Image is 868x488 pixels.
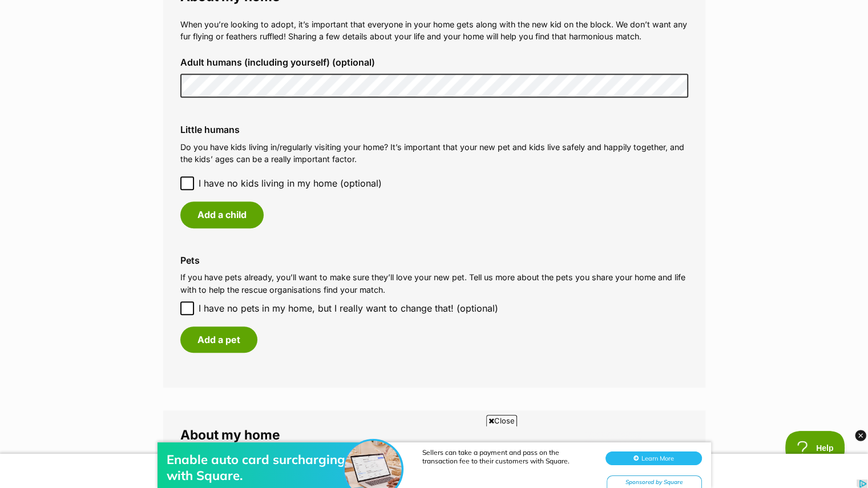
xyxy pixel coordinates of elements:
label: Pets [180,255,688,265]
div: Sponsored by Square [607,56,702,70]
button: Add a pet [180,326,257,353]
label: Little humans [180,124,688,135]
p: When you’re looking to adopt, it’s important that everyone in your home gets along with the new k... [180,18,688,43]
p: If you have pets already, you’ll want to make sure they’ll love your new pet. Tell us more about ... [180,271,688,296]
img: Enable auto card surcharging with Square. [345,21,402,78]
p: Do you have kids living in/regularly visiting your home? It’s important that your new pet and kid... [180,141,688,166]
span: I have no pets in my home, but I really want to change that! (optional) [199,301,498,315]
button: Add a child [180,201,264,228]
span: I have no kids living in my home (optional) [199,176,382,190]
img: close_dark_3x.png [855,430,866,441]
div: Sellers can take a payment and pass on the transaction fee to their customers with Square. [422,29,594,46]
span: Close [486,415,517,426]
div: Enable auto card surcharging with Square. [167,32,349,64]
label: Adult humans (including yourself) (optional) [180,57,688,67]
button: Learn More [605,32,702,46]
